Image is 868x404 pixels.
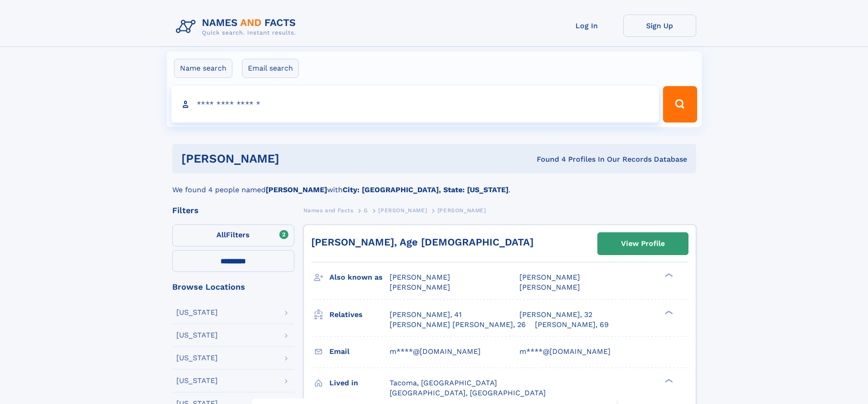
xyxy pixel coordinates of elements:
label: Filters [172,225,294,246]
a: G [364,205,368,216]
div: ❯ [663,378,673,384]
a: [PERSON_NAME], 41 [390,310,462,320]
a: Log In [550,15,623,37]
a: Sign Up [623,15,696,37]
a: [PERSON_NAME] [378,205,427,216]
b: [PERSON_NAME] [266,185,327,194]
div: ❯ [663,309,673,315]
h3: Also known as [329,270,390,285]
span: [PERSON_NAME] [437,207,486,214]
a: [PERSON_NAME], 32 [519,310,592,320]
h3: Email [329,344,390,359]
a: [PERSON_NAME] [PERSON_NAME], 26 [390,320,526,330]
h3: Relatives [329,307,390,322]
div: [US_STATE] [176,377,218,384]
span: [PERSON_NAME] [390,273,450,281]
img: Logo Names and Facts [172,15,303,39]
div: ❯ [663,272,673,278]
a: [PERSON_NAME], Age [DEMOGRAPHIC_DATA] [311,236,534,248]
div: [US_STATE] [176,332,218,339]
div: Browse Locations [172,283,294,291]
span: [GEOGRAPHIC_DATA], [GEOGRAPHIC_DATA] [390,389,546,397]
span: [PERSON_NAME] [378,207,427,214]
span: [PERSON_NAME] [390,283,450,291]
div: Filters [172,206,294,215]
div: [US_STATE] [176,309,218,316]
a: [PERSON_NAME], 69 [535,320,609,330]
div: View Profile [621,233,665,254]
div: We found 4 people named with . [172,174,696,195]
a: View Profile [598,233,688,255]
div: [US_STATE] [176,354,218,362]
h1: [PERSON_NAME] [181,153,408,164]
span: [PERSON_NAME] [519,283,580,291]
span: Tacoma, [GEOGRAPHIC_DATA] [390,378,497,387]
b: City: [GEOGRAPHIC_DATA], State: [US_STATE] [343,185,508,194]
div: Found 4 Profiles In Our Records Database [408,154,687,164]
input: search input [171,86,659,123]
span: G [364,207,368,214]
label: Email search [242,59,299,78]
label: Name search [174,59,232,78]
span: [PERSON_NAME] [519,273,580,281]
span: All [216,230,226,239]
h3: Lived in [329,375,390,391]
button: Search Button [663,86,697,123]
a: Names and Facts [303,205,354,216]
